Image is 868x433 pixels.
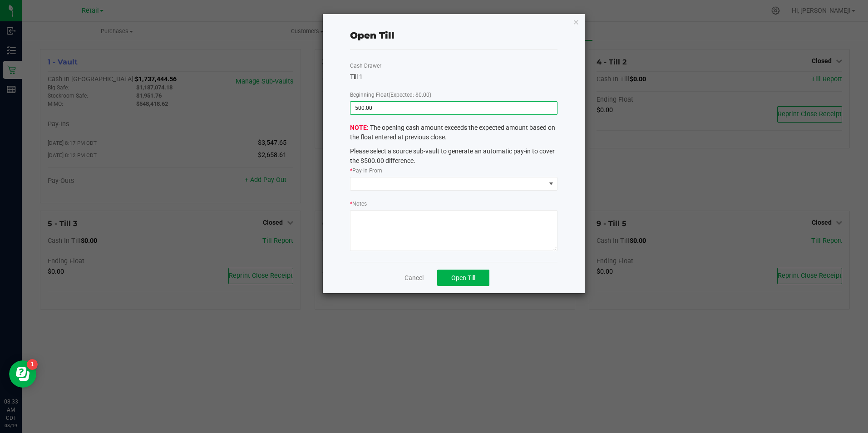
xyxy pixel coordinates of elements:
[350,124,557,166] span: The opening cash amount exceeds the expected amount based on the float entered at previous close.
[437,270,489,286] button: Open Till
[451,274,475,281] span: Open Till
[9,360,36,388] iframe: Resource center
[389,92,431,98] span: (Expected: $0.00)
[350,29,395,42] div: Open Till
[404,273,424,283] a: Cancel
[350,92,431,98] span: Beginning Float
[27,359,38,370] iframe: Resource center unread badge
[350,147,557,166] p: Please select a source sub-vault to generate an automatic pay-in to cover the $500.00 difference.
[350,72,557,82] div: Till 1
[350,200,367,208] label: Notes
[350,62,381,70] label: Cash Drawer
[350,167,382,175] label: Pay-In From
